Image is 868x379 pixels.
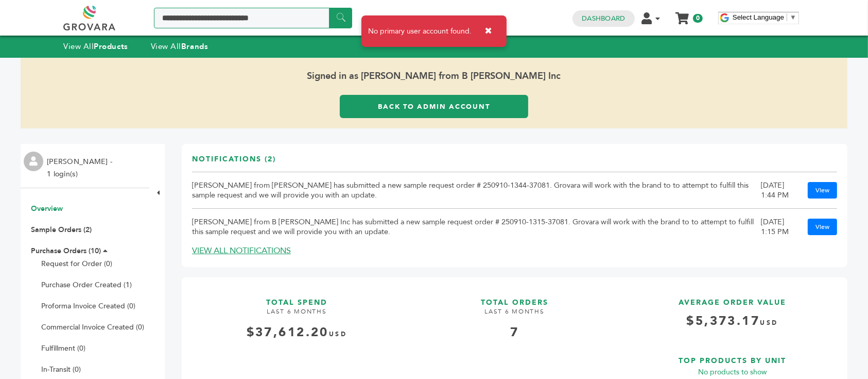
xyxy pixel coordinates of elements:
a: My Cart [676,9,688,20]
h4: $5,373.17 [628,312,837,338]
strong: Products [94,41,128,52]
div: $37,612.20 [192,324,402,341]
a: Request for Order (0) [41,259,112,269]
input: Search a product or brand... [154,8,352,28]
h3: AVERAGE ORDER VALUE [628,288,837,308]
a: Commercial Invoice Created (0) [41,322,144,332]
p: No products to show [628,366,837,378]
a: View AllProducts [63,41,128,52]
div: [DATE] 1:44 PM [761,180,797,200]
h3: TOP PRODUCTS BY UNIT [628,346,837,366]
span: 0 [693,14,703,23]
a: Purchase Order Created (1) [41,280,132,290]
a: Overview [31,204,63,213]
strong: Brands [181,41,208,52]
span: USD [760,319,778,327]
span: ▼ [790,13,796,21]
span: USD [329,330,347,338]
a: Purchase Orders (10) [31,246,101,256]
span: Select Language [733,13,784,21]
a: View [808,219,837,235]
a: Back to Admin Account [340,95,528,118]
li: [PERSON_NAME] - 1 login(s) [47,156,115,180]
h3: TOTAL SPEND [192,288,402,308]
a: View [808,182,837,199]
h4: LAST 6 MONTHS [410,307,619,324]
div: [DATE] 1:15 PM [761,217,797,237]
td: [PERSON_NAME] from [PERSON_NAME] has submitted a new sample request order # 250910-1344-37081. Gr... [192,172,761,209]
a: Fulfillment (0) [41,343,85,353]
a: View AllBrands [151,41,209,52]
h4: LAST 6 MONTHS [192,307,402,324]
a: Sample Orders (2) [31,225,92,235]
h3: TOTAL ORDERS [410,288,619,308]
span: Signed in as [PERSON_NAME] from B [PERSON_NAME] Inc [21,58,847,95]
a: Select Language​ [733,13,796,21]
a: AVERAGE ORDER VALUE $5,373.17USD [628,288,837,338]
img: profile.png [24,152,43,171]
a: Dashboard [582,14,625,23]
a: Proforma Invoice Created (0) [41,301,135,311]
a: In-Transit (0) [41,365,81,374]
div: 7 [410,324,619,341]
td: [PERSON_NAME] from B [PERSON_NAME] Inc has submitted a new sample request order # 250910-1315-370... [192,209,761,245]
h3: Notifications (2) [192,154,276,172]
button: ✖ [477,21,500,42]
a: VIEW ALL NOTIFICATIONS [192,245,291,256]
span: ​ [787,13,787,21]
span: No primary user account found. [368,26,472,37]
